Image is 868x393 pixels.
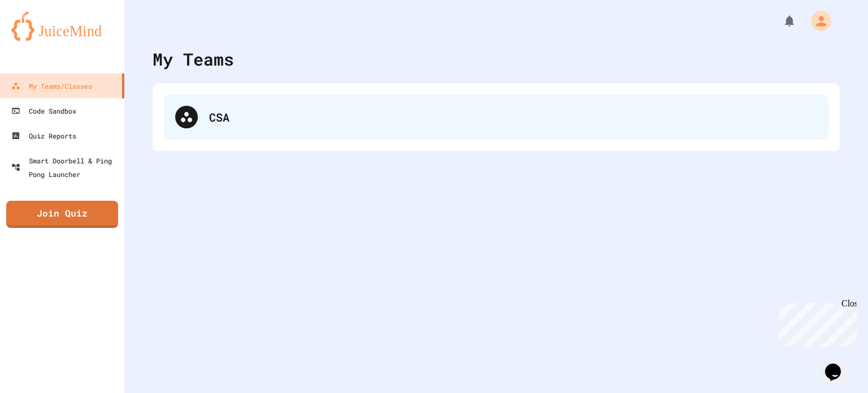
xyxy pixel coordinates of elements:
div: Smart Doorbell & Ping Pong Launcher [11,154,120,181]
a: Join Quiz [6,201,118,228]
iframe: chat widget [774,299,857,347]
div: Code Sandbox [11,104,76,118]
iframe: chat widget [821,348,857,382]
div: Quiz Reports [11,129,76,142]
div: My Notifications [762,11,799,31]
div: My Teams [153,46,234,72]
img: logo-orange.svg [11,11,113,41]
div: My Teams/Classes [11,79,92,93]
div: Chat with us now!Close [5,5,78,72]
div: My Account [799,8,834,34]
div: CSA [209,109,817,126]
div: CSA [164,94,828,140]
